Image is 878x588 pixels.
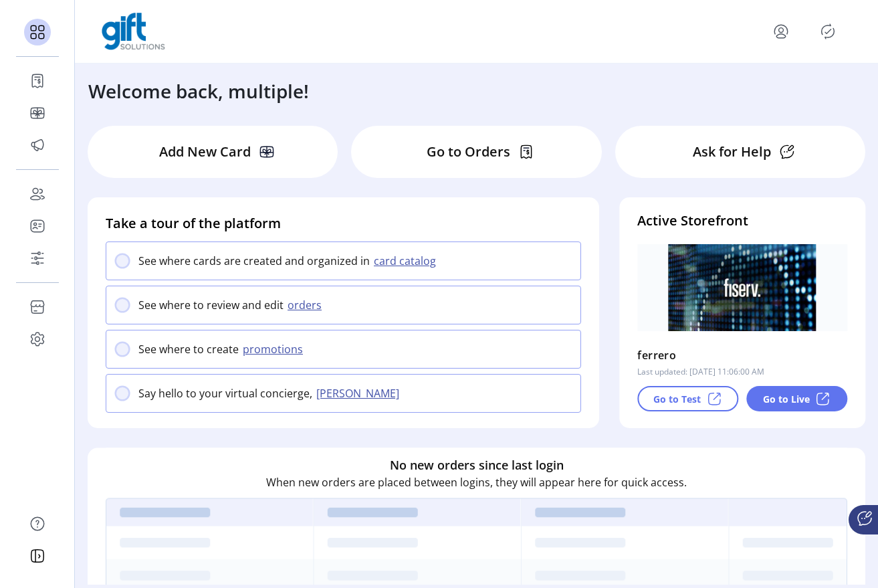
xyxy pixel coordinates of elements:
h6: No new orders since last login [390,456,564,474]
p: Last updated: [DATE] 11:06:00 AM [637,366,764,378]
p: Ask for Help [693,142,771,162]
h3: Welcome back, multiple! [88,77,309,105]
p: Add New Card [159,142,251,162]
button: [PERSON_NAME] [312,385,407,401]
p: ferrero [637,345,676,366]
p: Go to Test [653,392,701,406]
h4: Active Storefront [637,211,847,231]
p: See where to create [138,341,239,357]
button: promotions [239,341,311,357]
img: logo [102,13,165,50]
p: Go to Live [763,392,810,406]
p: When new orders are placed between logins, they will appear here for quick access. [266,474,687,490]
button: card catalog [370,253,444,269]
p: Go to Orders [427,142,510,162]
h4: Take a tour of the platform [106,213,581,233]
button: Publisher Panel [817,21,839,42]
p: See where cards are created and organized in [138,253,370,269]
p: See where to review and edit [138,297,284,313]
p: Say hello to your virtual concierge, [138,385,312,401]
button: orders [284,297,330,313]
button: menu [770,21,792,42]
